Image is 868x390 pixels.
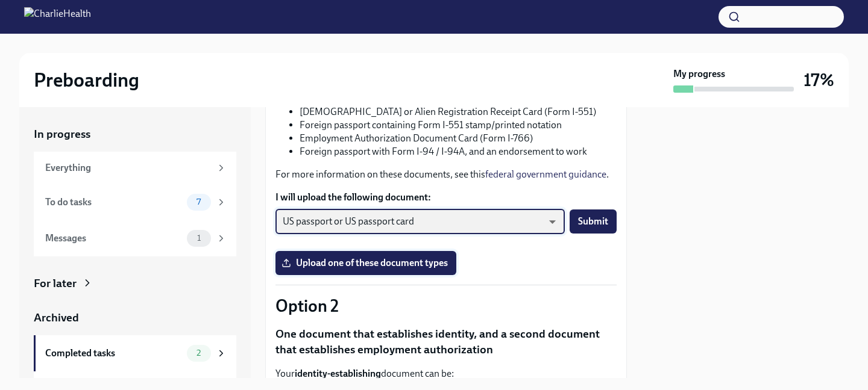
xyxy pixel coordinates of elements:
[284,257,448,269] span: Upload one of these document types
[300,145,617,158] li: Foreign passport with Form I-94 / I-94A, and an endorsement to work
[300,119,617,132] li: Foreign passport containing Form I-551 stamp/printed notation
[34,152,236,184] a: Everything
[189,197,208,206] span: 7
[45,196,182,209] div: To do tasks
[189,348,208,357] span: 2
[295,368,381,379] strong: identity-establishing
[275,168,617,181] p: For more information on these documents, see this .
[34,310,236,326] a: Archived
[275,326,617,357] p: One document that establishes identity, and a second document that establishes employment authori...
[34,335,236,371] a: Completed tasks2
[300,132,617,145] li: Employment Authorization Document Card (Form I-766)
[673,67,725,81] strong: My progress
[190,234,208,243] span: 1
[804,69,834,91] h3: 17%
[275,191,617,204] label: I will upload the following document:
[24,7,91,26] img: CharlieHealth
[570,209,617,234] button: Submit
[45,232,182,245] div: Messages
[275,209,565,234] div: US passport or US passport card
[34,126,236,142] a: In progress
[34,68,139,92] h2: Preboarding
[300,105,617,119] li: [DEMOGRAPHIC_DATA] or Alien Registration Receipt Card (Form I-551)
[485,169,606,180] a: federal government guidance
[45,161,211,175] div: Everything
[34,276,77,291] div: For later
[578,215,608,227] span: Submit
[45,347,182,360] div: Completed tasks
[275,251,456,275] label: Upload one of these document types
[34,220,236,256] a: Messages1
[34,184,236,220] a: To do tasks7
[34,276,236,291] a: For later
[275,295,617,317] p: Option 2
[275,367,617,380] p: Your document can be:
